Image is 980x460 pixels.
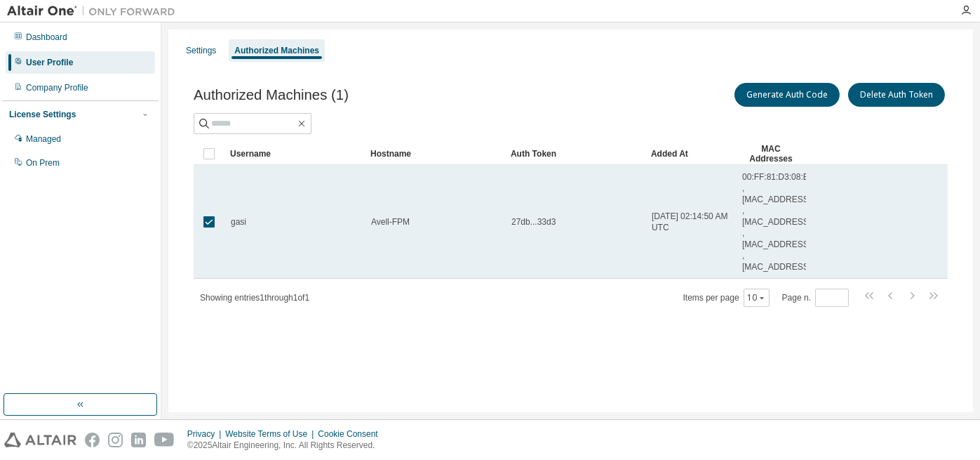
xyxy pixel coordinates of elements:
[26,157,60,169] div: On Prem
[370,143,499,165] div: Hostname
[225,428,318,440] div: Website Terms of Use
[741,143,800,165] div: MAC Addresses
[782,289,849,307] span: Page n.
[194,87,349,103] span: Authorized Machines (1)
[187,440,387,452] p: © 2025 Altair Engineering, Inc. All Rights Reserved.
[371,216,410,228] span: Avell-FPM
[4,433,76,447] img: altair_logo.svg
[848,83,945,107] button: Delete Auth Token
[231,216,246,228] span: gasi
[734,83,840,107] button: Generate Auth Code
[511,216,556,228] span: 27db...33d3
[651,143,730,165] div: Added At
[108,433,123,447] img: instagram.svg
[230,143,359,165] div: Username
[26,32,67,43] div: Dashboard
[683,289,770,307] span: Items per page
[26,57,73,68] div: User Profile
[7,4,182,18] img: Altair One
[187,428,225,440] div: Privacy
[154,433,175,447] img: youtube.svg
[26,133,61,145] div: Managed
[186,45,216,56] div: Settings
[85,433,100,447] img: facebook.svg
[318,428,386,440] div: Cookie Consent
[200,293,309,303] span: Showing entries 1 through 1 of 1
[747,292,766,303] button: 10
[9,109,76,120] div: License Settings
[26,82,88,93] div: Company Profile
[652,211,730,233] span: [DATE] 02:14:50 AM UTC
[742,171,814,272] span: 00:FF:81:D3:08:BE , [MAC_ADDRESS] , [MAC_ADDRESS] , [MAC_ADDRESS] , [MAC_ADDRESS]
[511,143,640,165] div: Auth Token
[131,433,146,447] img: linkedin.svg
[234,45,319,56] div: Authorized Machines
